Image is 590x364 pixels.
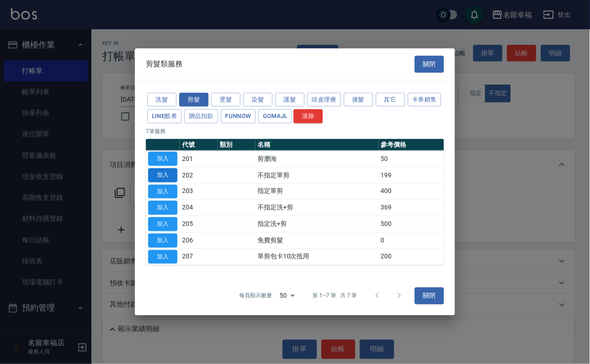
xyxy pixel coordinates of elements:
[146,59,182,69] span: 剪髮類服務
[180,183,218,200] td: 203
[240,292,273,300] p: 每頁顯示數量
[313,292,357,300] p: 第 1–7 筆 共 7 筆
[415,56,444,73] button: 關閉
[180,249,218,265] td: 207
[255,232,378,249] td: 免費剪髮
[344,92,373,107] button: 接髮
[379,232,444,249] td: 0
[255,139,378,151] th: 名稱
[408,92,442,107] button: 卡券銷售
[146,127,444,135] p: 7 筆服務
[275,92,305,107] button: 護髮
[379,139,444,151] th: 參考價格
[179,92,209,107] button: 剪髮
[148,152,177,166] button: 加入
[379,249,444,265] td: 200
[148,201,177,215] button: 加入
[148,184,177,198] button: 加入
[147,92,177,107] button: 洗髮
[276,284,298,308] div: 50
[180,139,218,151] th: 代號
[180,232,218,249] td: 206
[415,288,444,305] button: 關閉
[258,109,292,123] button: GOMAJL
[243,92,273,107] button: 染髮
[255,150,378,167] td: 剪瀏海
[148,168,177,182] button: 加入
[379,200,444,216] td: 369
[148,250,177,264] button: 加入
[255,183,378,200] td: 指定單剪
[147,109,182,123] button: LINE酷券
[180,216,218,232] td: 205
[255,167,378,183] td: 不指定單剪
[255,249,378,265] td: 單剪包卡10次抵用
[211,92,241,107] button: 燙髮
[180,150,218,167] td: 201
[379,183,444,200] td: 400
[379,150,444,167] td: 50
[376,92,405,107] button: 其它
[255,216,378,232] td: 指定洗+剪
[218,139,256,151] th: 類別
[379,167,444,183] td: 199
[379,216,444,232] td: 500
[221,109,256,123] button: FUNNOW
[255,200,378,216] td: 不指定洗+剪
[148,234,177,248] button: 加入
[184,109,218,123] button: 贈品扣款
[294,109,323,123] button: 清除
[180,200,218,216] td: 204
[180,167,218,183] td: 202
[148,217,177,231] button: 加入
[307,92,341,107] button: 頭皮理療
